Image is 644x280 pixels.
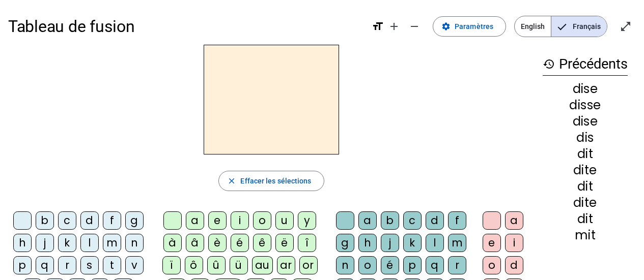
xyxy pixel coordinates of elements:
button: Paramètres [433,16,506,37]
div: ê [253,234,271,252]
h3: Précédents [543,53,628,76]
div: y [298,211,316,230]
div: b [381,211,399,230]
div: f [448,211,466,230]
div: è [208,234,227,252]
button: Diminuer la taille de la police [404,16,425,37]
span: English [515,16,551,37]
div: ar [277,256,295,274]
span: Effacer les sélections [240,175,311,187]
mat-icon: settings [441,22,451,31]
div: u [275,211,294,230]
div: dit [543,180,628,193]
div: d [80,211,99,230]
div: p [403,256,422,274]
div: ü [230,256,248,274]
div: c [403,211,422,230]
div: d [426,211,444,230]
div: m [103,234,121,252]
div: q [426,256,444,274]
div: r [448,256,466,274]
div: l [80,234,99,252]
div: v [125,256,144,274]
div: m [448,234,466,252]
div: i [505,234,523,252]
div: i [231,211,249,230]
div: ô [185,256,203,274]
div: or [299,256,318,274]
div: a [358,211,377,230]
div: t [103,256,121,274]
div: ë [275,234,294,252]
button: Augmenter la taille de la police [384,16,404,37]
div: é [381,256,399,274]
div: k [58,234,76,252]
div: dise [543,83,628,95]
div: î [298,234,316,252]
h1: Tableau de fusion [8,10,363,43]
div: g [336,234,354,252]
div: h [358,234,377,252]
div: f [103,211,121,230]
div: o [358,256,377,274]
div: q [36,256,54,274]
div: g [125,211,144,230]
mat-icon: format_size [372,20,384,33]
mat-icon: remove [408,20,421,33]
div: d [505,256,523,274]
div: é [231,234,249,252]
div: disse [543,99,628,111]
div: dite [543,164,628,176]
div: j [381,234,399,252]
div: dis [543,132,628,144]
div: n [125,234,144,252]
div: k [403,234,422,252]
mat-icon: add [388,20,400,33]
div: o [253,211,271,230]
div: n [336,256,354,274]
div: e [208,211,227,230]
div: â [186,234,204,252]
button: Entrer en plein écran [615,16,636,37]
mat-icon: close [227,176,236,185]
div: û [207,256,226,274]
div: mit [543,229,628,241]
div: dit [543,148,628,160]
div: dise [543,115,628,128]
div: o [483,256,501,274]
div: p [13,256,32,274]
div: ï [162,256,181,274]
div: s [80,256,99,274]
button: Effacer les sélections [218,171,324,191]
div: a [186,211,204,230]
div: r [58,256,76,274]
mat-icon: history [543,58,555,70]
div: à [163,234,182,252]
mat-button-toggle-group: Language selection [514,16,607,37]
div: l [426,234,444,252]
div: a [505,211,523,230]
div: dit [543,213,628,225]
div: e [483,234,501,252]
div: h [13,234,32,252]
div: au [252,256,273,274]
span: Français [551,16,607,37]
div: j [36,234,54,252]
div: dite [543,197,628,209]
span: Paramètres [455,20,493,33]
div: b [36,211,54,230]
div: c [58,211,76,230]
mat-icon: open_in_full [620,20,632,33]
